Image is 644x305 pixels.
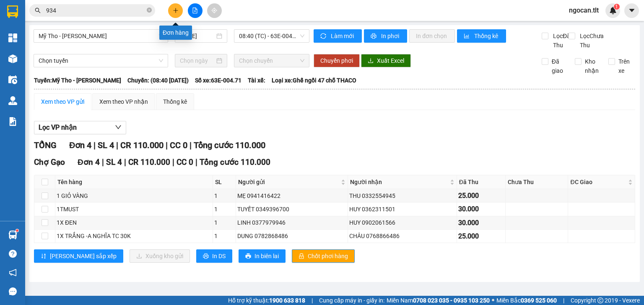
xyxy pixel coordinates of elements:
span: Chọn tuyến [39,54,163,67]
div: 1X ĐEN [57,218,211,227]
div: Xem theo VP gửi [41,97,84,106]
b: Tuyến: Mỹ Tho - [PERSON_NAME] [34,77,121,84]
span: CR 110.000 [120,140,164,150]
button: Chuyển phơi [314,54,360,67]
button: caret-down [624,3,639,18]
div: 1 GIỎ VÀNG [57,191,211,200]
span: Làm mới [331,31,355,41]
img: warehouse-icon [8,231,17,239]
div: MẸ 0941416422 [237,191,347,200]
sup: 1 [16,229,18,232]
button: printerIn biên lai [239,249,286,263]
span: Chọn chuyến [239,54,305,67]
button: bar-chartThống kê [457,29,506,43]
span: 1 [615,4,618,10]
span: file-add [192,8,198,13]
span: Lọc Đã Thu [550,31,571,50]
button: printerIn phơi [364,29,407,43]
div: 1X TRẮNG -A NGHĨA TC 30K [57,231,211,241]
span: Đơn 4 [78,157,100,167]
strong: 0369 525 060 [521,297,557,304]
span: Kho nhận [582,57,602,75]
div: 30.000 [458,218,504,228]
div: 1 [214,218,234,227]
span: Tổng cước 110.000 [194,140,265,150]
span: Tài xế: [248,76,265,85]
input: Chọn ngày [180,56,214,65]
span: Trên xe [615,57,636,75]
div: 25.000 [458,190,504,201]
span: sort-ascending [41,253,47,260]
span: TỔNG [34,140,57,150]
span: | [124,157,126,167]
div: TUYẾT 0349396700 [237,205,347,214]
div: 1 [214,231,234,241]
sup: 1 [614,4,620,10]
span: ⚪️ [492,299,494,302]
button: downloadXuất Excel [361,54,411,67]
th: Chưa Thu [506,175,568,189]
div: DUNG 0782868486 [237,231,347,241]
button: sort-ascending[PERSON_NAME] sắp xếp [34,249,123,263]
span: | [172,157,174,167]
strong: 1900 633 818 [269,297,305,304]
button: plus [168,3,183,18]
span: down [115,124,122,131]
span: Xuất Excel [377,56,404,65]
img: warehouse-icon [8,96,17,105]
span: CC 0 [177,157,193,167]
span: printer [245,253,251,260]
span: Số xe: 63E-004.71 [195,76,241,85]
div: THU 0332554945 [349,191,455,200]
span: | [312,296,313,305]
div: HUY 0902061566 [349,218,455,227]
button: aim [207,3,222,18]
span: ngocan.tlt [562,5,605,15]
span: | [190,140,192,150]
span: 08:40 (TC) - 63E-004.71 [239,30,305,42]
span: SL 4 [98,140,114,150]
span: copyright [597,297,603,303]
span: Đã giao [548,57,569,75]
span: printer [203,253,209,260]
span: search [35,8,41,13]
div: Xem theo VP nhận [99,97,148,106]
span: | [166,140,168,150]
span: Loại xe: Ghế ngồi 47 chỗ THACO [272,76,356,85]
span: message [9,287,17,295]
span: Người nhận [350,177,448,187]
th: SL [213,175,236,189]
span: Chốt phơi hàng [308,251,348,261]
span: plus [173,8,179,13]
span: [PERSON_NAME] sắp xếp [50,251,117,261]
span: lock [299,253,304,260]
span: download [368,58,374,64]
span: Lọc Chưa Thu [576,31,609,50]
button: syncLàm mới [314,29,362,43]
span: printer [371,33,378,40]
button: printerIn DS [196,249,232,263]
button: file-add [188,3,203,18]
span: close-circle [147,8,152,13]
span: In DS [212,251,226,261]
span: aim [211,8,217,13]
span: Miền Bắc [496,296,557,305]
div: LINH 0377979946 [237,218,347,227]
div: CHÂU 0768866486 [349,231,455,241]
span: notification [9,269,17,277]
input: Tìm tên, số ĐT hoặc mã đơn [46,6,145,15]
th: Tên hàng [55,175,213,189]
div: HUY 0362311501 [349,205,455,214]
span: In phơi [381,31,400,41]
img: icon-new-feature [609,7,617,14]
img: warehouse-icon [8,75,17,84]
span: bar-chart [464,33,471,40]
button: Lọc VP nhận [34,121,126,134]
span: caret-down [628,7,636,14]
span: CR 110.000 [128,157,170,167]
img: warehouse-icon [8,54,17,63]
span: Hỗ trợ kỹ thuật: [228,296,305,305]
span: Người gửi [238,177,340,187]
span: Đơn 4 [69,140,91,150]
div: Thống kê [163,97,187,106]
